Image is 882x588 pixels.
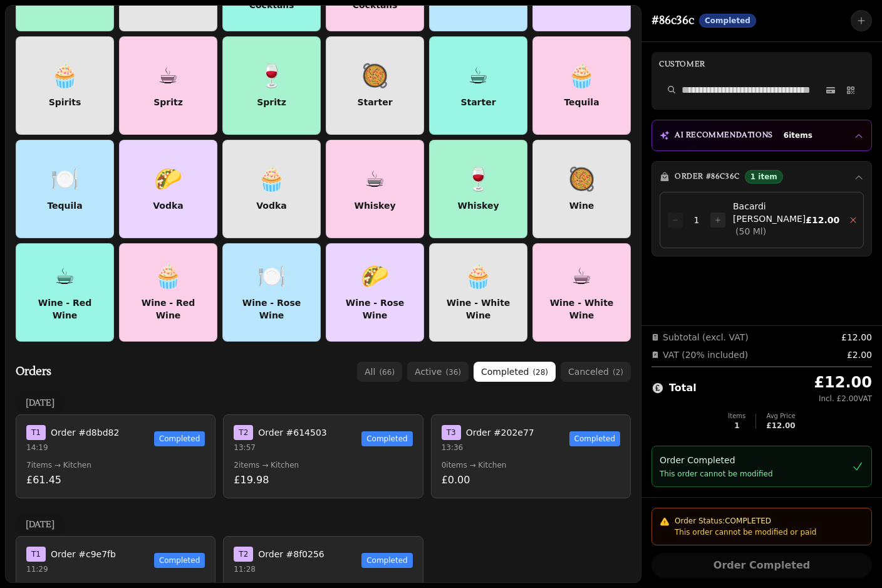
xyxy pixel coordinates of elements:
h3: [DATE] [26,518,54,531]
span: Total [669,381,697,396]
div: 🧁 [464,264,492,289]
div: 🧁 [51,63,79,88]
button: ☕Spritz [119,36,217,135]
button: ☕Starter [429,36,527,135]
div: 🍷 [257,63,286,88]
button: 🍷Whiskey [429,140,527,238]
p: £19.98 [234,473,412,488]
span: £2.00 [847,349,872,361]
button: Order #86c36c1 item [652,162,871,192]
button: T1Order #d8bd8214:19Completed7items → Kitchen£61.45 [16,414,215,498]
p: 14:19 [26,443,119,453]
button: 🧁Tequila [532,36,631,135]
p: 13:36 [442,443,534,453]
button: 🍷Spritz [222,36,321,135]
span: VAT (20% included) [651,349,748,361]
span: T 1 [26,547,46,562]
button: 🧁Wine - White Wine [429,243,527,342]
button: T2Order #61450313:57Completed2items → Kitchen£19.98 [223,414,423,498]
div: Spritz [151,96,185,108]
div: Starter [458,96,498,108]
span: Completed [361,553,412,568]
span: Order #8f0256 [258,548,324,560]
span: £12.00 [806,214,839,226]
p: 11:28 [234,564,324,574]
p: Order Status: COMPLETED [675,516,864,526]
span: ( 66 ) [379,368,395,377]
div: ☕ [158,63,178,88]
button: T3Order #202e7713:36Completed0items → Kitchen£0.00 [431,414,631,498]
p: Order Completed [660,454,773,466]
span: Order #d8bd82 [51,426,119,439]
p: Items [728,411,745,421]
div: Wine [567,199,597,212]
div: 6 items [778,129,818,142]
button: 🧁Spirits [16,36,114,135]
p: This order cannot be modified or paid [675,527,864,537]
button: ☕Wine - Red Wine [16,243,114,342]
button: 🧁Vodka [222,140,321,238]
div: Starter [355,96,395,108]
button: 🥘Starter [326,36,424,135]
p: Bacardi [PERSON_NAME] [733,200,806,238]
button: Order Completed [651,553,872,578]
span: £12.00 [841,331,872,344]
p: 2 items → Kitchen [234,460,412,470]
div: Vodka [254,199,289,212]
h3: Orders [16,363,51,381]
span: T 3 [442,425,461,440]
span: T 2 [234,425,253,440]
div: ☕ [468,63,488,88]
button: AI Recommendations6items [652,120,871,150]
h2: #86c36c [651,12,694,29]
span: T 1 [26,425,46,440]
button: completed(28) [474,362,556,382]
p: Incl. £ 2.00 VAT [814,394,872,404]
div: 🥘 [568,167,596,192]
p: 13:57 [234,443,326,453]
p: This order cannot be modified [660,469,773,479]
p: £61.45 [26,473,205,488]
span: ( 28 ) [532,368,548,377]
span: ( 36 ) [445,368,461,377]
div: Wine - Red Wine [26,297,103,322]
div: 🍽️ [257,264,286,289]
p: 7 items → Kitchen [26,460,205,470]
p: £12.00 [766,421,795,431]
button: all(66) [357,362,402,382]
div: Tequila [44,199,85,212]
span: Completed [569,431,620,446]
button: ☕Wine - White Wine [532,243,631,342]
div: Wine - Red Wine [130,297,207,322]
div: 🧁 [257,167,286,192]
span: T 2 [234,547,253,562]
div: Wine - Rose Wine [233,297,310,322]
button: canceled(2) [561,362,631,382]
button: 🧁Wine - Red Wine [119,243,217,342]
button: Scan loyalty card [822,78,839,101]
button: 🍽️Wine - Rose Wine [222,243,321,342]
button: Remove item [844,211,862,229]
div: Vodka [150,199,185,212]
button: ☕Whiskey [326,140,424,238]
span: Completed [154,553,205,568]
h3: AI Recommendations [675,130,773,140]
button: 🍽️Tequila [16,140,114,238]
button: New Order [851,10,872,31]
span: ( 2 ) [613,368,623,377]
span: £12.00 [814,374,872,391]
p: 0 items → Kitchen [442,460,620,470]
span: Order #614503 [258,426,326,439]
div: 🌮 [361,264,389,289]
div: Spritz [254,96,289,108]
span: Order Completed [667,560,857,570]
span: Completed [361,431,412,446]
h4: Customer [659,60,705,70]
span: ( 50 Ml ) [735,226,766,236]
p: Avg Price [766,411,795,421]
span: Order #202e77 [466,426,534,439]
button: 🥘Wine [532,140,631,238]
button: 🌮Vodka [119,140,217,238]
div: 🍷 [464,167,492,192]
p: 1 [728,421,745,431]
